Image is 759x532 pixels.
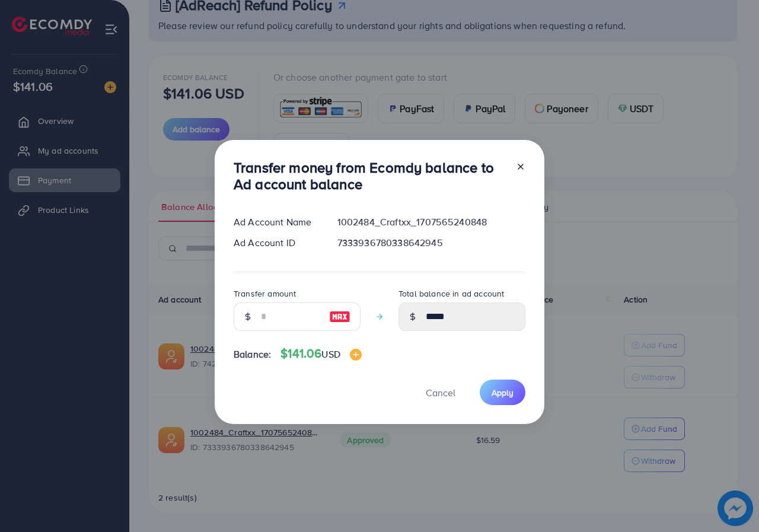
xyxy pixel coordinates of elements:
h4: $141.06 [280,346,362,361]
img: image [329,310,350,324]
span: USD [321,348,340,361]
h3: Transfer money from Ecomdy balance to Ad account balance [234,159,506,193]
button: Cancel [411,380,470,405]
span: Apply [492,387,514,399]
span: Balance: [234,348,271,361]
img: image [350,349,362,361]
div: 1002484_Craftxx_1707565240848 [328,215,535,229]
span: Cancel [426,386,455,399]
div: 7333936780338642945 [328,236,535,250]
label: Total balance in ad account [398,288,504,300]
label: Transfer amount [234,288,296,300]
div: Ad Account Name [224,215,328,229]
div: Ad Account ID [224,236,328,250]
button: Apply [480,380,525,405]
